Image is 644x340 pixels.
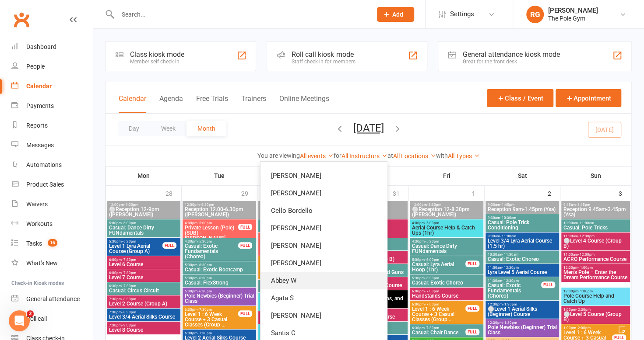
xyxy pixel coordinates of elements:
span: - 6:30pm [197,263,212,267]
span: 9:30am [487,234,557,238]
span: - 1:30pm [503,302,517,306]
span: 11:30am [487,279,542,283]
span: 12:00pm [563,289,628,293]
span: 6:30pm [184,331,254,335]
span: Casual: Exotic Bootcamp [184,267,254,272]
a: Agata S [260,289,387,307]
div: Product Sales [26,181,64,188]
div: FULL [238,310,252,317]
a: All Locations [393,153,436,160]
span: 5:30pm [184,263,254,267]
span: 5:00pm [412,258,466,262]
a: What's New [11,253,92,273]
span: ⚪Level 4 Course (Group B) [563,238,628,249]
span: Private Lesson (Pole) (SUB) - [PERSON_NAME] [184,225,239,241]
span: Casual: Exotic Choreo [487,257,557,262]
button: Month [187,121,226,136]
span: - 6:00pm [425,258,439,262]
input: Search... [115,8,366,21]
strong: at [387,152,393,159]
span: - 9:00pm [124,203,138,207]
span: 7:30pm [109,310,179,314]
a: Waivers [11,194,92,214]
span: - 11:00am [578,221,594,225]
a: All Types [448,153,480,160]
div: FULL [541,281,555,288]
span: - 8:30pm [122,310,136,314]
span: 4:30pm [184,239,239,243]
span: - 8:30pm [427,203,441,207]
span: Level 6 Course [109,262,179,267]
strong: for [334,152,341,159]
span: - 10:30am [500,216,516,220]
span: Reception 9am-1.45pm (Ysa) [487,207,557,212]
th: Tue [182,167,257,185]
div: The Pole Gym [548,14,598,22]
span: Casual: Exotic Fundamentals (Choreo) [184,243,239,259]
span: 9:00am [487,203,557,207]
div: FULL [465,305,479,312]
span: Casual: Pole Trick Conditioning [487,220,557,230]
div: FULL [238,224,252,230]
span: - 1:00pm [578,266,593,270]
a: [PERSON_NAME] [260,307,387,324]
span: 6:30pm [109,284,179,288]
span: - 5:00pm [425,221,439,225]
span: ⚪Level 1 Aerial Silks (Beginner) Course [487,306,557,317]
span: Pole Course Help and Catch Up [563,293,628,304]
span: 12:00pm [563,266,628,270]
a: Payments [11,96,92,116]
span: Casual: Dance Dirty FUNdamentals [109,225,179,236]
span: Lyra Level 5 Aerial Course [487,270,557,275]
div: Automations [26,161,62,168]
span: - 7:00pm [425,302,439,306]
span: Casual: Exotic Fundamentals (Choreo) [487,283,542,298]
span: 6:00pm [109,271,179,275]
div: Class kiosk mode [130,50,184,59]
span: - 6:30pm [197,276,212,280]
a: Messages [11,135,92,155]
th: Wed [257,167,333,185]
span: - 7:30pm [197,331,212,335]
span: Reception 12.00-6.30pm ([PERSON_NAME]) [184,207,254,217]
span: - 9:00pm [122,323,136,327]
span: - 2:00pm [576,326,591,330]
button: Day [118,121,150,136]
span: Pole Newbies (Beginner) Trial Class [184,293,254,304]
div: Dashboard [26,43,56,50]
span: Level 2 Course (Group A) [109,301,179,306]
span: Settings [450,4,474,24]
span: - 12:00pm [578,253,595,257]
button: Online Meetings [279,94,329,113]
span: - 12:30pm [578,234,595,238]
a: Roll call [11,309,92,329]
span: 12:00pm [184,203,254,207]
strong: You are viewing [257,152,300,159]
span: Handstands Course [412,293,482,298]
span: 6:30pm [184,308,239,312]
span: Add [392,11,403,18]
span: - 8:30pm [122,297,136,301]
a: People [11,57,92,76]
span: 4:30pm [412,239,482,243]
span: Reception 9.45am-3.45pm (Ysa) [563,207,628,217]
span: Level 1 Lyra Aerial Course (Group A) [109,243,163,254]
div: Messages [26,142,54,149]
span: 1:00pm [563,326,612,330]
a: Clubworx [11,9,32,31]
span: Aerial Course Help & Catch Ups (1hr) [412,225,482,236]
div: General attendance [26,295,80,302]
span: Casual: Chair Dance [412,330,466,335]
span: - 6:30pm [122,239,136,243]
span: 5:30pm [184,276,254,280]
span: 6:00pm [109,258,179,262]
span: - 1:30pm [503,321,517,325]
a: [PERSON_NAME] [260,254,387,272]
span: - 1:00pm [578,289,593,293]
span: 2 [27,310,34,317]
a: Tasks 16 [11,234,92,253]
span: Level 3/4 Aerial Silks Course [109,314,179,319]
a: Cello Bordello [260,202,387,219]
span: - 7:30pm [425,326,439,330]
a: Abbey W [260,272,387,289]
